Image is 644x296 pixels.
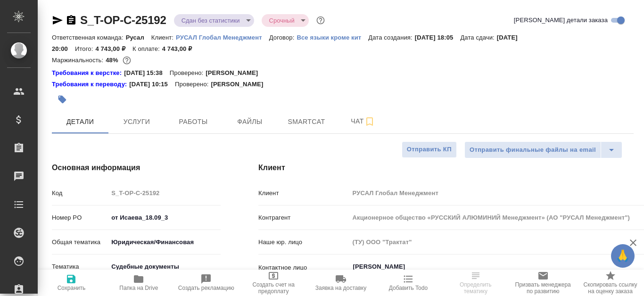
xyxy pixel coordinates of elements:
span: Услуги [114,116,159,128]
button: Срочный [266,16,297,25]
p: Дата создания: [368,34,414,41]
input: Пустое поле [108,186,221,200]
p: Дата сдачи: [460,34,496,41]
span: Определить тематику [447,281,504,295]
p: Наше юр. лицо [258,238,349,247]
a: РУСАЛ Глобал Менеджмент [176,33,269,41]
p: Маржинальность: [52,57,106,64]
button: Добавить тэг [52,89,73,110]
span: Создать рекламацию [178,285,234,291]
span: Создать счет на предоплату [246,281,302,295]
p: Контактное лицо [258,263,349,272]
svg: Подписаться [364,116,375,127]
p: К оплате: [132,45,162,52]
p: [PERSON_NAME] [206,68,265,78]
p: 48% [106,57,120,64]
p: Русал [126,34,151,41]
a: S_T-OP-C-25192 [80,14,166,26]
p: Все языки кроме кит [297,34,368,41]
span: [PERSON_NAME] детали заказа [514,16,608,25]
p: Ответственная команда: [52,34,126,41]
span: Призвать менеджера по развитию [515,281,571,295]
button: Отправить финальные файлы на email [464,141,601,158]
p: Общая тематика [52,238,108,247]
button: Заявка на доставку [307,270,375,296]
span: Smartcat [284,116,329,128]
span: 🙏 [615,246,631,266]
p: Клиент [258,189,349,198]
button: Сохранить [38,270,105,296]
button: Определить тематику [442,270,509,296]
p: Тематика [52,262,108,271]
span: Файлы [227,116,272,128]
div: Сдан без статистики [262,14,309,27]
p: [PERSON_NAME] [211,80,270,89]
button: Папка на Drive [105,270,173,296]
button: Отправить КП [402,141,457,158]
p: [DATE] 10:15 [129,80,175,89]
span: Детали [58,116,103,128]
p: Контрагент [258,213,349,222]
div: Нажми, чтобы открыть папку с инструкцией [52,68,124,78]
span: Заявка на доставку [315,285,366,291]
span: Чат [340,115,386,127]
button: Скопировать ссылку на оценку заказа [577,270,644,296]
p: 4 743,00 ₽ [162,45,199,52]
a: Требования к верстке: [52,68,124,78]
button: 🙏 [611,244,635,268]
p: Код [52,189,108,198]
p: [DATE] 15:38 [124,68,170,78]
p: 4 743,00 ₽ [95,45,132,52]
div: split button [464,141,622,158]
button: Создать счет на предоплату [240,270,307,296]
button: Доп статусы указывают на важность/срочность заказа [314,14,327,26]
span: Отправить финальные файлы на email [470,145,596,156]
a: Требования к переводу: [52,80,129,89]
p: Договор: [269,34,297,41]
p: Проверено: [175,80,211,89]
button: Добавить Todo [374,270,442,296]
span: Работы [171,116,216,128]
button: Скопировать ссылку для ЯМессенджера [52,15,63,26]
button: Создать рекламацию [173,270,240,296]
span: Добавить Todo [389,285,428,291]
span: Сохранить [58,285,86,291]
span: Папка на Drive [119,285,158,291]
p: Итого: [75,45,95,52]
div: Судебные документы [108,259,221,275]
div: Сдан без статистики [174,14,254,27]
div: Нажми, чтобы открыть папку с инструкцией [52,80,129,89]
p: РУСАЛ Глобал Менеджмент [176,34,269,41]
button: Сдан без статистики [179,16,243,25]
p: Проверено: [170,68,206,78]
p: Номер PO [52,213,108,222]
span: Отправить КП [407,144,452,155]
div: Юридическая/Финансовая [108,234,221,250]
button: 696.80 RUB; 675.00 UAH; [121,54,133,66]
button: Призвать менеджера по развитию [509,270,577,296]
p: [DATE] 18:05 [415,34,461,41]
button: Скопировать ссылку [66,15,77,26]
h4: Основная информация [52,162,221,173]
a: Все языки кроме кит [297,33,368,41]
p: Клиент: [151,34,176,41]
h4: Клиент [258,162,634,173]
span: Скопировать ссылку на оценку заказа [582,281,638,295]
input: ✎ Введи что-нибудь [108,211,221,224]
